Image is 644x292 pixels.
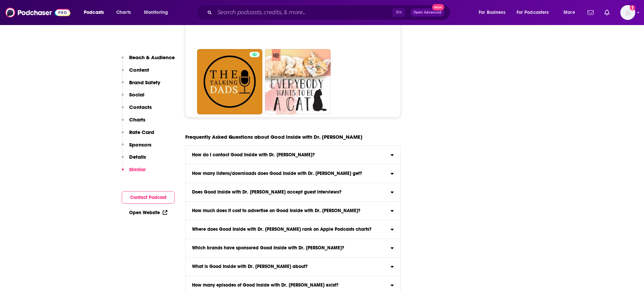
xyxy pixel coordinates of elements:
[192,153,315,157] h3: How do I contact Good Inside with Dr. [PERSON_NAME]?
[129,154,146,160] p: Details
[192,283,338,288] h3: How many episodes of Good Inside with Dr. [PERSON_NAME] exist?
[185,134,362,140] h3: Frequently Asked Questions about Good Inside with Dr. [PERSON_NAME]
[129,54,175,61] p: Reach & Audience
[479,8,505,17] span: For Business
[122,104,152,116] button: Contacts
[129,116,145,123] p: Charts
[517,8,549,17] span: For Podcasters
[129,91,144,98] p: Social
[122,67,149,79] button: Content
[129,141,151,148] p: Sponsors
[122,79,160,92] button: Brand Safety
[122,54,175,67] button: Reach & Audience
[432,4,444,10] span: New
[122,129,154,141] button: Rate Card
[192,208,360,213] h3: How much does it cost to advertise on Good Inside with Dr. [PERSON_NAME]?
[122,91,144,104] button: Social
[122,141,151,154] button: Sponsors
[116,8,131,17] span: Charts
[602,7,612,18] a: Show notifications dropdown
[122,191,175,204] button: Contact Podcast
[192,246,344,250] h3: Which brands have sponsored Good Inside with Dr. [PERSON_NAME]?
[122,154,146,166] button: Details
[192,171,362,176] h3: How many listens/downloads does Good Inside with Dr. [PERSON_NAME] get?
[215,7,392,18] input: Search podcasts, credits, & more...
[5,6,70,19] img: Podchaser - Follow, Share and Rate Podcasts
[620,5,635,20] button: Show profile menu
[79,7,113,18] button: open menu
[129,129,154,135] p: Rate Card
[129,104,152,110] p: Contacts
[84,8,104,17] span: Podcasts
[585,7,596,18] a: Show notifications dropdown
[202,5,457,20] div: Search podcasts, credits, & more...
[129,210,167,216] a: Open Website
[512,7,559,18] button: open menu
[630,5,635,10] svg: Add a profile image
[129,67,149,73] p: Content
[192,264,308,269] h3: What is Good Inside with Dr. [PERSON_NAME] about?
[564,8,575,17] span: More
[410,8,445,17] button: Open AdvancedNew
[474,7,514,18] button: open menu
[620,5,635,20] span: Logged in as lkrain
[144,8,168,17] span: Monitoring
[122,166,146,179] button: Similar
[122,116,145,129] button: Charts
[139,7,177,18] button: open menu
[129,166,146,173] p: Similar
[413,11,442,14] span: Open Advanced
[192,190,341,195] h3: Does Good Inside with Dr. [PERSON_NAME] accept guest interviews?
[112,7,135,18] a: Charts
[129,79,160,86] p: Brand Safety
[392,8,405,17] span: ⌘ K
[620,5,635,20] img: User Profile
[192,227,372,232] h3: Where does Good Inside with Dr. [PERSON_NAME] rank on Apple Podcasts charts?
[559,7,583,18] button: open menu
